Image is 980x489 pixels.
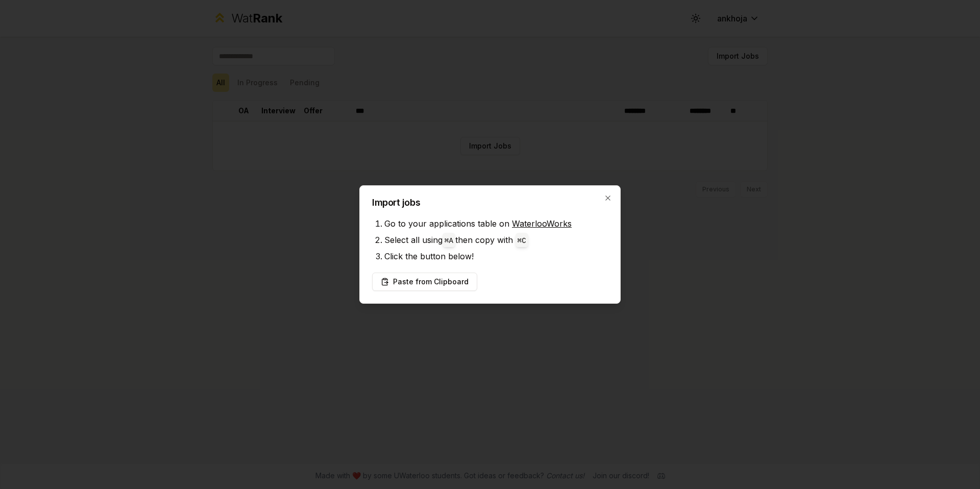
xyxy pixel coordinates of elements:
[512,218,572,229] a: WaterlooWorks
[384,248,608,264] li: Click the button below!
[518,237,526,245] code: ⌘ C
[384,232,608,248] li: Select all using then copy with
[384,215,608,232] li: Go to your applications table on
[445,237,453,245] code: ⌘ A
[372,198,608,207] h2: Import jobs
[372,273,477,291] button: Paste from Clipboard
